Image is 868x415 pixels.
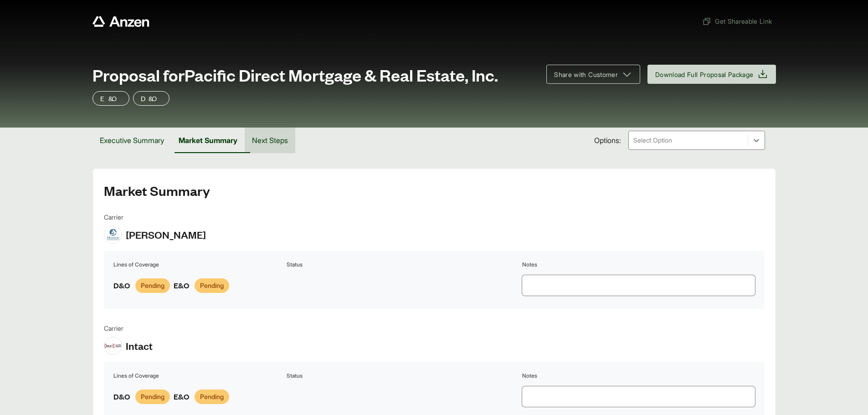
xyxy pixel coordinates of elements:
span: Intact [126,339,153,353]
h2: Market Summary [104,183,765,198]
th: Notes [522,260,755,269]
p: E&O [100,93,122,104]
button: Market Summary [171,128,245,153]
button: Executive Summary [92,128,171,153]
button: Download Full Proposal Package [647,65,776,84]
img: Intact [104,343,122,348]
span: Pending [195,389,229,404]
span: Share with Customer [554,70,618,79]
button: Next Steps [245,128,295,153]
span: Pending [195,278,229,293]
a: Anzen website [92,16,149,27]
span: Get Shareable Link [702,16,772,26]
span: D&O [113,390,130,403]
button: Get Shareable Link [699,13,776,30]
span: Pending [135,389,170,404]
span: E&O [174,390,189,403]
th: Status [286,260,520,269]
p: D&O [141,93,162,104]
span: Carrier [104,212,206,222]
span: [PERSON_NAME] [126,228,206,241]
span: Download Full Proposal Package [655,70,754,79]
th: Notes [522,371,755,380]
button: Share with Customer [546,65,640,84]
span: D&O [113,279,130,292]
th: Status [286,371,520,380]
span: Carrier [104,323,153,333]
span: Pending [135,278,170,293]
span: Proposal for Pacific Direct Mortgage & Real Estate, Inc. [92,66,498,84]
span: Options: [594,135,621,146]
img: Hudson [104,226,122,243]
th: Lines of Coverage [113,371,284,380]
span: E&O [174,279,189,292]
th: Lines of Coverage [113,260,284,269]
